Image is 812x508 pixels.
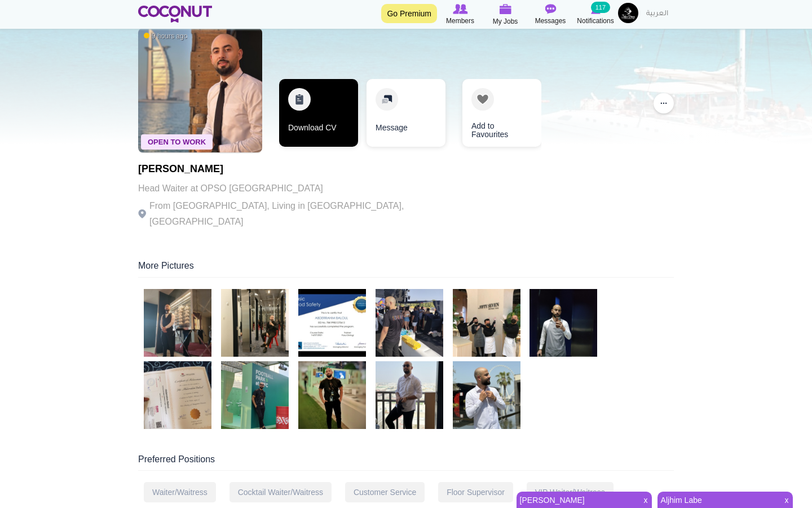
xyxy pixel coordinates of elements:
[453,4,467,14] img: Browse Members
[446,15,474,27] span: Members
[640,492,652,508] span: x
[641,3,674,25] a: العربية
[527,482,614,502] div: VIP Waiter/Waitress
[279,79,358,147] a: Download CV
[438,482,513,502] div: Floor Supervisor
[499,4,511,14] img: My Jobs
[483,3,528,27] a: My Jobs My Jobs
[138,164,448,175] h1: [PERSON_NAME]
[138,198,448,230] p: From [GEOGRAPHIC_DATA], Living in [GEOGRAPHIC_DATA], [GEOGRAPHIC_DATA]
[462,79,541,147] a: Add to Favourites
[545,4,556,14] img: Messages
[144,482,216,502] div: Waiter/Waitress
[141,134,213,150] span: Open To Work
[345,482,425,502] div: Customer Service
[528,3,573,27] a: Messages Messages
[654,93,674,113] button: ...
[144,32,187,41] span: 9 hours ago
[573,3,618,27] a: Notifications Notifications 117
[438,3,483,27] a: Browse Members Members
[493,16,518,27] span: My Jobs
[591,4,601,14] img: Notifications
[138,181,448,196] p: Head Waiter at OPSO [GEOGRAPHIC_DATA]
[591,2,610,13] small: 117
[657,492,778,508] a: Aljhim Labe
[454,79,533,152] div: 3 / 3
[381,4,437,23] a: Go Premium
[138,6,212,23] img: Home
[535,15,566,27] span: Messages
[367,79,445,152] div: 2 / 3
[367,79,445,147] a: Message
[517,492,637,508] a: [PERSON_NAME]
[230,482,332,502] div: Cocktail Waiter/Waitress
[138,260,674,278] div: More Pictures
[279,79,358,152] div: 1 / 3
[781,492,793,508] span: x
[577,15,614,27] span: Notifications
[138,453,674,471] div: Preferred Positions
